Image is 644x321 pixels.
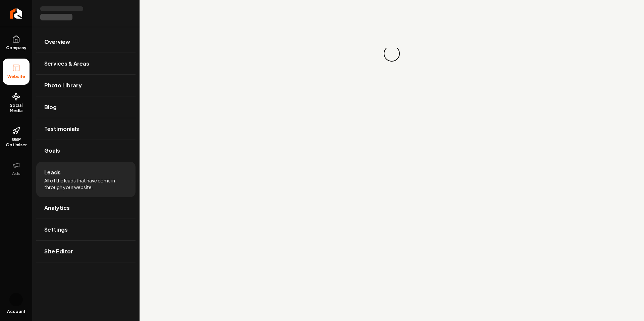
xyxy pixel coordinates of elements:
[3,45,29,51] span: Company
[44,125,79,133] span: Testimonials
[36,75,136,96] a: Photo Library
[5,74,28,79] span: Website
[44,60,89,68] span: Services & Areas
[36,53,136,74] a: Services & Areas
[36,96,136,118] a: Blog
[36,197,136,219] a: Analytics
[44,103,57,111] span: Blog
[44,147,60,155] span: Goals
[3,156,30,182] button: Ads
[3,137,30,148] span: GBP Optimizer
[10,8,22,19] img: Rebolt Logo
[44,81,82,89] span: Photo Library
[3,122,30,153] a: GBP Optimizer
[9,293,23,306] button: Open user button
[9,293,23,306] img: Sagar Soni
[36,219,136,240] a: Settings
[36,241,136,262] a: Site Editor
[7,309,25,314] span: Account
[3,30,30,56] a: Company
[44,38,70,46] span: Overview
[36,140,136,161] a: Goals
[44,168,61,176] span: Leads
[381,43,403,65] div: Loading
[3,103,30,113] span: Social Media
[44,204,70,212] span: Analytics
[44,247,73,255] span: Site Editor
[44,177,127,190] span: All of the leads that have come in through your website.
[9,171,23,176] span: Ads
[36,31,136,53] a: Overview
[3,87,30,119] a: Social Media
[44,226,68,234] span: Settings
[36,118,136,140] a: Testimonials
